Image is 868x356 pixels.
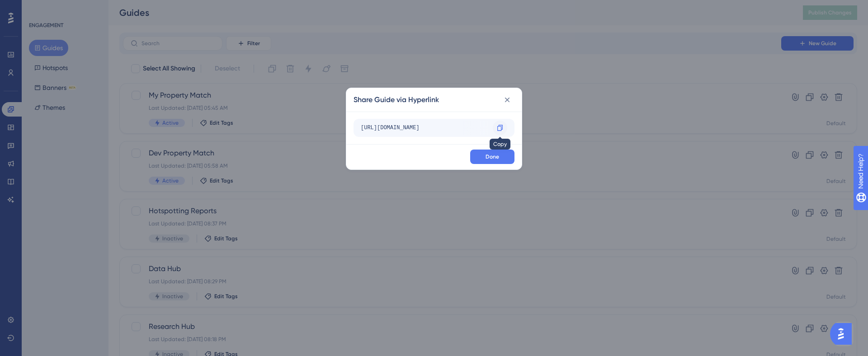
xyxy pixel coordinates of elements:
[486,153,499,160] span: Done
[21,2,57,13] span: Need Help?
[354,94,439,105] h2: Share Guide via Hyperlink
[361,121,489,135] div: [URL][DOMAIN_NAME]
[830,320,857,347] iframe: UserGuiding AI Assistant Launcher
